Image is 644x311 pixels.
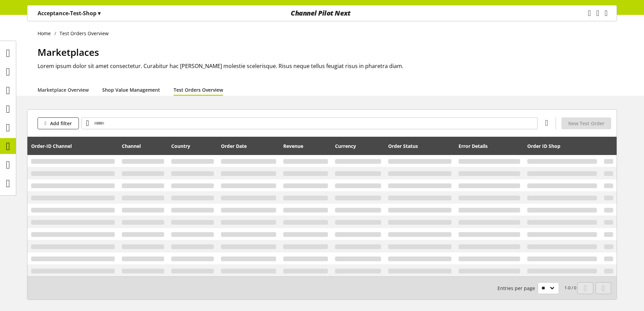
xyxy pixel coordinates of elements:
span: New Test Order [568,120,604,127]
span: ▾ [98,9,101,17]
a: Test Orders Overview [174,86,223,93]
small: 1-0 / 0 [497,282,576,294]
div: Order Date [221,139,276,153]
div: Revenue [283,139,328,153]
div: Order Status [388,139,451,153]
button: New Test Order [561,117,611,129]
div: Currency [335,139,381,153]
a: Shop Value Management [102,86,160,93]
div: Channel [122,139,164,153]
div: Order-ID Channel [31,139,115,153]
a: Home [38,30,54,37]
span: Add filter [50,120,72,127]
nav: main navigation [27,5,617,21]
button: Add filter [38,117,79,129]
a: Marketplace Overview [38,86,89,93]
div: Country [171,139,214,153]
h2: Lorem ipsum dolor sit amet consectetur. Curabitur hac [PERSON_NAME] molestie scelerisque. Risus n... [38,62,617,70]
div: Order ID Shop [527,139,597,153]
p: Acceptance-Test-Shop [38,9,101,17]
div: Error Details [459,139,520,153]
span: Marketplaces [38,46,99,59]
span: Entries per page [497,285,538,292]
